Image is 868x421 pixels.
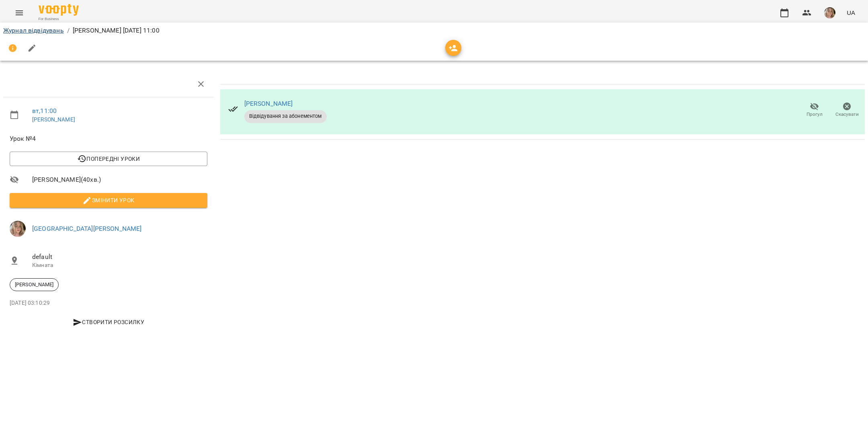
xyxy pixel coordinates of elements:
li: / [67,26,70,35]
img: 96e0e92443e67f284b11d2ea48a6c5b1.jpg [10,221,26,237]
a: вт , 11:00 [32,107,57,115]
a: [PERSON_NAME] [244,100,293,107]
button: Menu [10,3,29,23]
a: [PERSON_NAME] [32,116,75,123]
span: UA [847,8,855,17]
span: Відвідування за абонементом [244,113,327,120]
div: [PERSON_NAME] [10,278,59,291]
span: Скасувати [835,111,859,118]
span: Попередні уроки [16,154,201,164]
span: [PERSON_NAME] ( 40 хв. ) [32,175,207,185]
button: Змінити урок [10,193,207,207]
span: For Business [39,16,79,22]
span: [PERSON_NAME] [10,281,58,288]
p: Кімната [32,261,207,269]
span: Створити розсилку [13,317,204,327]
a: [GEOGRAPHIC_DATA][PERSON_NAME] [32,225,141,232]
button: Створити розсилку [10,315,207,329]
nav: breadcrumb [3,26,865,35]
button: UA [843,5,858,20]
span: Прогул [807,111,823,118]
span: default [32,252,207,262]
img: Voopty Logo [39,4,79,16]
p: [DATE] 03:10:29 [10,299,207,307]
button: Скасувати [831,99,863,121]
span: Змінити урок [16,195,201,205]
button: Попередні уроки [10,152,207,166]
p: [PERSON_NAME] [DATE] 11:00 [73,26,160,35]
a: Журнал відвідувань [3,27,64,34]
button: Прогул [798,99,831,121]
span: Урок №4 [10,134,207,144]
img: 96e0e92443e67f284b11d2ea48a6c5b1.jpg [824,7,835,18]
